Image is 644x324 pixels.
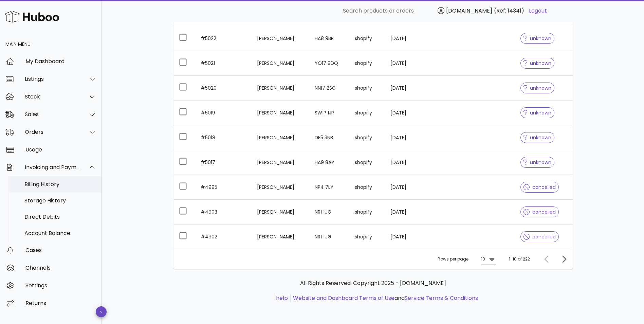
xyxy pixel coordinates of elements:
div: 10Rows per page: [481,254,496,265]
td: shopify [349,101,385,125]
span: cancelled [523,210,556,214]
div: Returns [25,300,96,306]
td: HA9 8AY [309,150,349,175]
span: unknown [523,135,551,140]
span: unknown [523,86,551,90]
td: shopify [349,51,385,76]
span: [DOMAIN_NAME] [446,7,492,15]
div: Orders [25,129,80,135]
td: #4995 [195,175,252,200]
div: Rows per page: [438,249,496,269]
a: help [276,294,288,302]
td: shopify [349,175,385,200]
span: unknown [523,36,551,41]
div: Channels [25,265,96,271]
td: #5021 [195,51,252,76]
span: unknown [523,160,551,165]
td: #5018 [195,125,252,150]
div: Direct Debits [24,214,96,220]
td: HA8 9BP [309,26,349,51]
p: All Rights Reserved. Copyright 2025 - [DOMAIN_NAME] [179,279,567,287]
td: YO17 9DQ [309,51,349,76]
td: shopify [349,150,385,175]
div: My Dashboard [25,58,96,65]
td: NR1 1UG [309,224,349,249]
div: 1-10 of 222 [509,256,530,262]
div: 10 [481,256,485,262]
td: [DATE] [385,224,435,249]
td: #5022 [195,26,252,51]
td: shopify [349,224,385,249]
div: Listings [25,76,80,82]
td: [DATE] [385,101,435,125]
td: SW1P 1JP [309,101,349,125]
td: [PERSON_NAME] [252,200,309,224]
div: Cases [25,247,96,253]
button: Next page [558,253,570,265]
td: shopify [349,125,385,150]
span: cancelled [523,234,556,239]
td: [PERSON_NAME] [252,175,309,200]
td: [DATE] [385,175,435,200]
td: shopify [349,76,385,101]
div: Account Balance [24,230,96,236]
td: [PERSON_NAME] [252,101,309,125]
td: [DATE] [385,51,435,76]
div: Storage History [24,197,96,204]
div: Invoicing and Payments [25,164,80,170]
div: Settings [25,282,96,289]
td: shopify [349,200,385,224]
td: NN17 2SG [309,76,349,101]
div: Sales [25,111,80,118]
td: NR1 1UG [309,200,349,224]
td: #5019 [195,101,252,125]
div: Stock [25,93,80,100]
td: [DATE] [385,125,435,150]
td: [DATE] [385,76,435,101]
td: [PERSON_NAME] [252,224,309,249]
span: unknown [523,61,551,66]
div: Billing History [24,181,96,187]
td: [DATE] [385,26,435,51]
td: #4903 [195,200,252,224]
td: NP4 7LY [309,175,349,200]
a: Service Terms & Conditions [405,294,478,302]
td: #4902 [195,224,252,249]
div: Usage [25,146,96,153]
td: [PERSON_NAME] [252,51,309,76]
span: (Ref: 14341) [494,7,524,15]
span: cancelled [523,185,556,190]
td: [PERSON_NAME] [252,76,309,101]
span: unknown [523,110,551,115]
td: [DATE] [385,200,435,224]
li: and [291,294,478,302]
a: Logout [529,7,547,15]
td: [PERSON_NAME] [252,150,309,175]
img: Huboo Logo [5,10,59,24]
td: [PERSON_NAME] [252,26,309,51]
td: #5020 [195,76,252,101]
a: Website and Dashboard Terms of Use [293,294,394,302]
td: DE5 3NB [309,125,349,150]
td: shopify [349,26,385,51]
td: [DATE] [385,150,435,175]
td: #5017 [195,150,252,175]
td: [PERSON_NAME] [252,125,309,150]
